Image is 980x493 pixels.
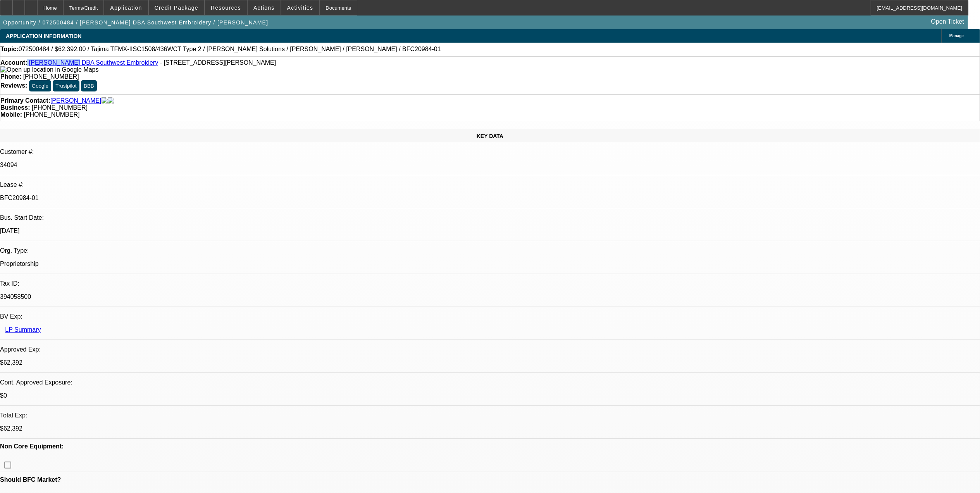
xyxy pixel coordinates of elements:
span: Credit Package [155,5,198,11]
button: Application [104,0,148,15]
span: [PHONE_NUMBER] [24,111,79,118]
img: linkedin-icon.png [108,97,114,104]
span: Actions [253,5,275,11]
span: Activities [287,5,313,11]
a: [PERSON_NAME] [50,97,102,104]
span: [PHONE_NUMBER] [23,73,79,80]
button: Google [29,80,51,91]
strong: Phone: [0,73,21,80]
strong: Mobile: [0,111,22,118]
span: KEY DATA [477,133,503,139]
a: View Google Maps [0,66,98,73]
a: Open Ticket [928,15,967,28]
span: 072500484 / $62,392.00 / Tajima TFMX-IISC1508/436WCT Type 2 / [PERSON_NAME] Solutions / [PERSON_N... [19,46,441,53]
button: Trustpilot [53,80,79,91]
span: Manage [949,34,964,38]
button: Resources [205,0,247,15]
span: APPLICATION INFORMATION [6,33,81,39]
span: - [STREET_ADDRESS][PERSON_NAME] [160,59,276,66]
strong: Account: [0,59,27,66]
span: Resources [211,5,241,11]
strong: Reviews: [0,82,27,89]
button: Credit Package [149,0,204,15]
span: [PHONE_NUMBER] [32,104,88,111]
strong: Primary Contact: [0,97,50,104]
strong: Business: [0,104,30,111]
a: LP Summary [5,326,41,333]
button: Actions [248,0,281,15]
strong: Topic: [0,46,19,53]
img: facebook-icon.png [102,97,108,104]
img: Open up location in Google Maps [0,66,98,73]
button: BBB [81,80,97,91]
span: Application [110,5,142,11]
a: [PERSON_NAME] DBA Southwest Embroidery [29,59,158,66]
button: Activities [281,0,319,15]
span: Opportunity / 072500484 / [PERSON_NAME] DBA Southwest Embroidery / [PERSON_NAME] [3,19,268,26]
